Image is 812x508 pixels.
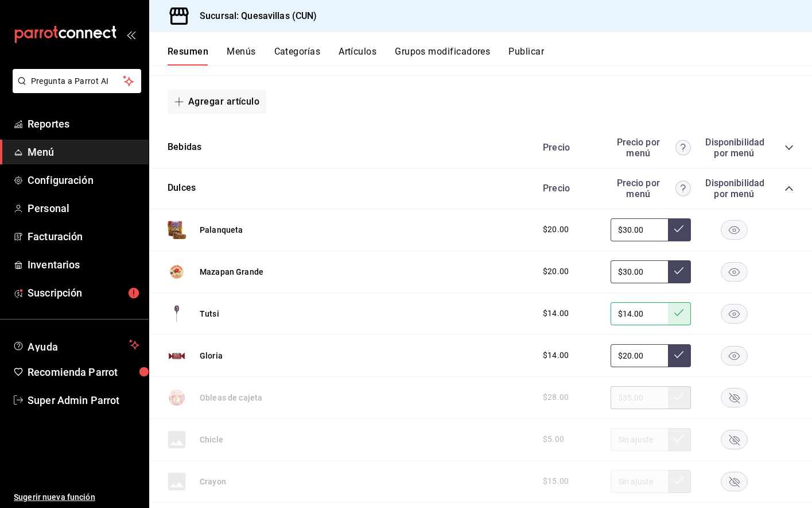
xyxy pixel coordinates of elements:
div: Precio [531,142,605,153]
input: Sin ajuste [611,218,668,241]
span: Ayuda [28,338,125,352]
input: Sin ajuste [611,260,668,283]
span: Suscripción [28,285,139,301]
img: Preview [168,305,186,323]
button: Pregunta a Parrot AI [13,69,141,93]
span: Super Admin Parrot [28,392,139,408]
span: Pregunta a Parrot AI [31,75,123,87]
button: Menús [227,46,255,66]
a: Pregunta a Parrot AI [8,83,141,95]
span: $20.00 [543,265,569,278]
button: Agregar artículo [168,90,266,114]
img: Preview [168,347,186,365]
button: Palanqueta [200,224,243,236]
img: Preview [168,263,186,281]
span: Sugerir nueva función [14,491,139,503]
button: collapse-category-row [784,143,794,152]
button: Publicar [508,46,544,66]
button: open_drawer_menu [126,30,135,39]
div: Precio por menú [611,137,691,159]
div: Precio por menú [611,178,691,199]
span: $14.00 [543,349,569,361]
button: Tutsi [200,308,219,320]
button: Bebidas [168,141,201,154]
span: Configuración [28,172,139,188]
span: Facturación [28,229,139,244]
h3: Sucursal: Quesavillas (CUN) [191,9,317,23]
span: Reportes [28,116,139,132]
span: Inventarios [28,257,139,272]
button: Artículos [339,46,376,66]
span: Recomienda Parrot [28,364,139,380]
div: Disponibilidad por menú [705,178,763,199]
div: Precio [531,183,605,194]
span: $14.00 [543,307,569,320]
input: Sin ajuste [611,344,668,367]
div: navigation tabs [168,46,812,66]
span: $20.00 [543,224,569,236]
input: Sin ajuste [611,302,668,325]
div: Disponibilidad por menú [705,137,763,159]
span: Menú [28,144,139,160]
button: collapse-category-row [784,184,794,193]
button: Mazapan Grande [200,266,263,278]
button: Resumen [168,46,208,66]
button: Dulces [168,182,196,195]
button: Categorías [274,46,321,66]
span: Personal [28,201,139,216]
button: Grupos modificadores [395,46,490,66]
button: Gloria [200,350,223,361]
img: Preview [168,221,186,239]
